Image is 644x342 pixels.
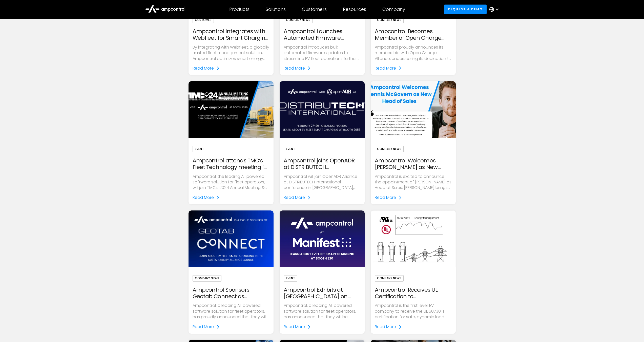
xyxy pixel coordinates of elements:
[375,324,396,330] div: Read More
[193,195,214,200] div: Read More
[229,7,250,12] div: Products
[375,146,404,152] div: Company News
[375,275,404,281] div: Company News
[343,7,366,12] div: Resources
[375,324,402,330] a: Read More
[284,275,297,281] div: Event
[284,28,361,41] div: Ampcontrol Launches Automated Firmware Updates
[193,287,269,300] div: Ampcontrol Sponsors Geotab Connect as Sustainability Alliance Lounge Partner
[375,66,396,71] div: Read More
[193,66,214,71] div: Read More
[284,324,311,330] a: Read More
[284,66,305,71] div: Read More
[284,324,305,330] div: Read More
[193,324,214,330] div: Read More
[284,287,361,300] div: Ampcontrol Exhibits at [GEOGRAPHIC_DATA] on [DATE]-[DATE]
[382,7,405,12] div: Company
[284,45,361,61] p: Ampcontrol introduces bulk automated firmware updates to streamline EV fleet operations further a...
[284,146,297,152] div: Event
[375,174,452,191] p: Ampcontrol is excited to announce the appointment of [PERSON_NAME] as Head of Sales. [PERSON_NAME...
[375,45,452,61] p: Ampcontrol proudly announces its membership with Open Charge Alliance, underscoring its dedicatio...
[284,157,361,171] div: Ampcontrol joins OpenADR at DISTRIBUTECH International 2024
[193,303,269,320] p: Ampcontrol, a leading AI-powered software solution for fleet operators, has proudly announced tha...
[302,7,327,12] div: Customers
[444,5,487,14] a: Request a demo
[284,195,305,200] div: Read More
[375,287,452,300] div: Ampcontrol Receives UL Certification to Oversubscribe Grid Connections
[193,66,220,71] a: Read More
[193,324,220,330] a: Read More
[375,66,402,71] a: Read More
[193,17,214,23] div: Customer
[375,303,452,320] p: Ampcontrol is the first-ever EV company to receive the UL 60730-1 certification for safe, dynamic...
[284,195,311,200] a: Read More
[375,157,452,171] div: Ampcontrol Welcomes [PERSON_NAME] as New Head of Sales
[375,195,396,200] div: Read More
[193,45,269,61] p: By integrating with Webfleet, a globally trusted fleet management solution, Ampcontrol optimizes ...
[193,174,269,191] p: Ampcontrol, the leading AI-powered software solution for fleet operators, will join TMC's 2024 An...
[193,275,221,281] div: Company News
[193,28,269,41] div: Ampcontrol Integrates with Webfleet for Smart Charging Management
[284,303,361,320] p: Ampcontrol, a leading AI-powered software solution for fleet operators, has announced that they w...
[193,146,206,152] div: Event
[284,174,361,191] p: Ampcontrol will join OpenADR Alliance at DISTRIBUTECH International conference in [GEOGRAPHIC_DAT...
[266,7,286,12] div: Solutions
[375,28,452,41] div: Ampcontrol Becomes Member of Open Charge Alliance
[375,17,404,23] div: Company News
[284,17,313,23] div: Company News
[193,157,269,171] div: Ampcontrol attends TMC’s Fleet Technology meeting in [GEOGRAPHIC_DATA]
[193,195,220,200] a: Read More
[375,195,402,200] a: Read More
[284,66,311,71] a: Read More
